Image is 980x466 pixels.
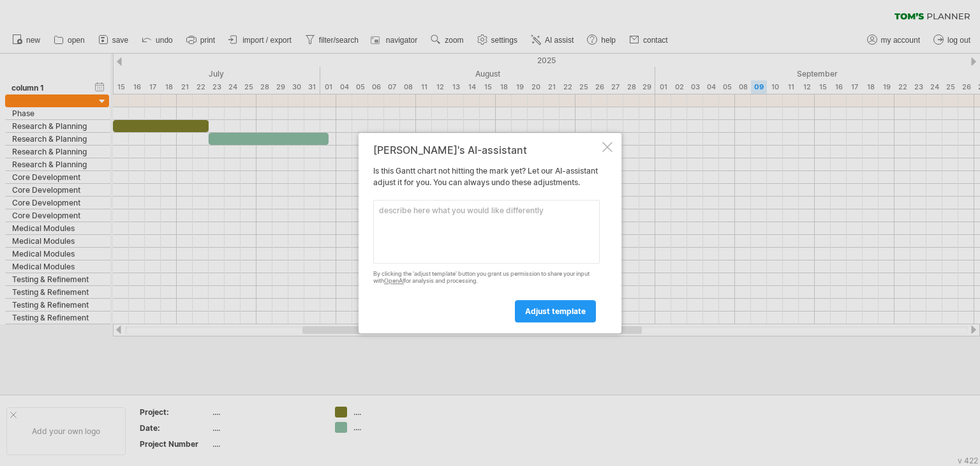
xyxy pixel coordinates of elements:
[373,271,600,285] div: By clicking the 'adjust template' button you grant us permission to share your input with for ana...
[384,277,404,284] a: OpenAI
[373,144,600,322] div: Is this Gantt chart not hitting the mark yet? Let our AI-assistant adjust it for you. You can alw...
[373,144,600,156] div: [PERSON_NAME]'s AI-assistant
[525,306,586,316] span: adjust template
[515,300,596,322] a: adjust template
